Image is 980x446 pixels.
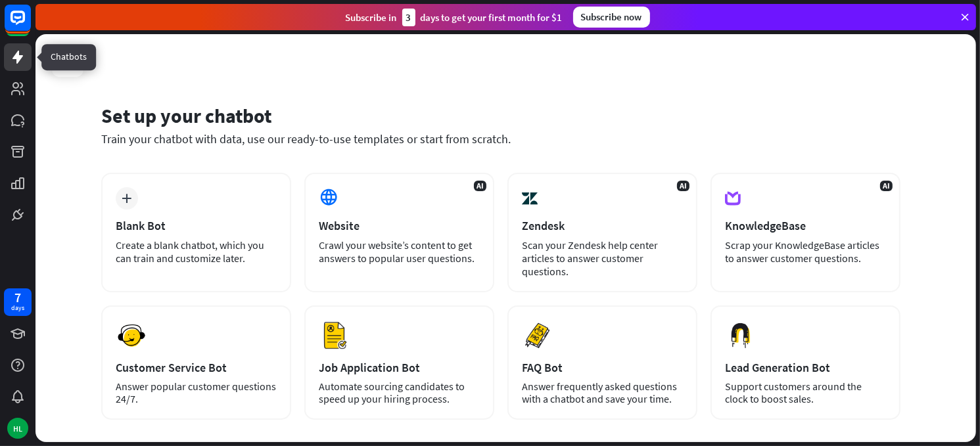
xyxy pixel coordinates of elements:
[116,360,277,375] div: Customer Service Bot
[101,131,900,146] div: Train your chatbot with data, use our ready-to-use templates or start from scratch.
[122,194,132,203] i: plus
[319,218,480,233] div: Website
[880,181,893,191] span: AI
[725,218,886,233] div: KnowledgeBase
[116,238,277,265] div: Create a blank chatbot, which you can train and customize later.
[522,238,683,278] div: Scan your Zendesk help center articles to answer customer questions.
[11,303,24,313] div: days
[522,380,683,405] div: Answer frequently asked questions with a chatbot and save your time.
[14,292,21,303] div: 7
[474,181,486,191] span: AI
[522,218,683,233] div: Zendesk
[522,360,683,375] div: FAQ Bot
[725,360,886,375] div: Lead Generation Bot
[725,238,886,265] div: Scrap your KnowledgeBase articles to answer customer questions.
[7,418,28,439] div: HL
[11,5,50,45] button: Open LiveChat chat widget
[402,9,415,26] div: 3
[725,380,886,405] div: Support customers around the clock to boost sales.
[677,181,689,191] span: AI
[116,218,277,233] div: Blank Bot
[346,9,563,26] div: Subscribe in days to get your first month for $1
[101,103,900,128] div: Set up your chatbot
[319,380,480,405] div: Automate sourcing candidates to speed up your hiring process.
[116,380,277,405] div: Answer popular customer questions 24/7.
[319,360,480,375] div: Job Application Bot
[319,238,480,265] div: Crawl your website’s content to get answers to popular user questions.
[4,288,32,316] a: 7 days
[573,7,650,28] div: Subscribe now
